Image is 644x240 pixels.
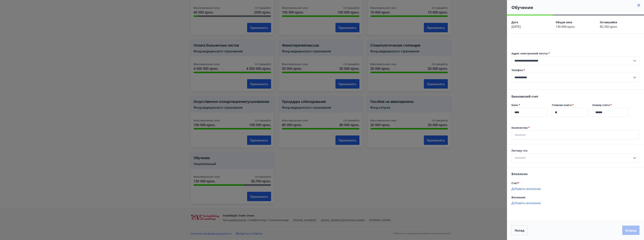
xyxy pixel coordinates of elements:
font: Банковский счет [511,94,538,99]
font: Добавить вложение [511,187,541,191]
font: Номер счета [592,103,610,107]
button: Назад [511,225,528,235]
font: Общая сила [556,20,572,24]
font: Оставшийся [600,20,617,24]
font: Добавить вложение [511,201,541,205]
font: Потому что [511,149,528,152]
font: 130 000 крон. [556,25,575,29]
font: Главная книга [552,103,572,107]
font: Вложение [511,196,525,199]
font: Адрес электронной почты [511,52,548,55]
font: Обучение [511,5,533,10]
font: [DATE] [511,25,521,29]
font: Телефон [511,68,523,72]
font: Вложение [511,172,528,176]
font: Назад [515,228,524,232]
font: Количество [511,126,528,129]
font: Дата [511,20,518,24]
div: Количество [511,130,640,140]
font: Счет [511,181,518,185]
font: 85,760 крон. [600,25,618,29]
font: Банк [511,103,518,107]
